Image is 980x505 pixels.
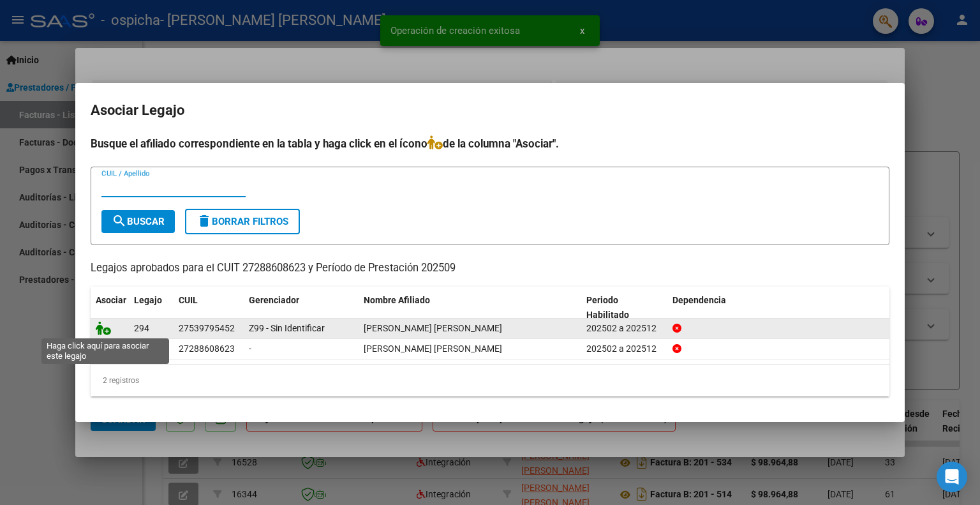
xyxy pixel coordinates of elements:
button: Borrar Filtros [185,209,300,234]
div: Open Intercom Messenger [937,462,967,492]
datatable-header-cell: Asociar [91,287,129,329]
span: Buscar [112,216,165,227]
div: 202502 a 202512 [586,342,662,356]
mat-icon: search [112,213,127,229]
datatable-header-cell: Dependencia [667,287,890,329]
span: PORTILLO AMBAR MALENA NICOLE [364,323,502,333]
datatable-header-cell: Nombre Afiliado [359,287,581,329]
span: 294 [134,323,149,333]
span: Gerenciador [249,295,299,305]
div: 27288608623 [179,342,235,356]
h2: Asociar Legajo [91,98,889,123]
span: Borrar Filtros [197,216,288,227]
span: Periodo Habilitado [586,295,629,320]
span: Legajo [134,295,162,305]
mat-icon: delete [197,213,212,229]
span: Z99 - Sin Identificar [249,323,325,333]
span: - [249,343,251,354]
datatable-header-cell: Gerenciador [244,287,359,329]
h4: Busque el afiliado correspondiente en la tabla y haga click en el ícono de la columna "Asociar". [91,135,889,152]
span: CUIL [179,295,198,305]
span: Nombre Afiliado [364,295,430,305]
datatable-header-cell: CUIL [174,287,244,329]
span: 272 [134,343,149,354]
span: Dependencia [672,295,726,305]
datatable-header-cell: Periodo Habilitado [581,287,667,329]
datatable-header-cell: Legajo [129,287,174,329]
p: Legajos aprobados para el CUIT 27288608623 y Período de Prestación 202509 [91,260,889,276]
span: Asociar [96,295,126,305]
div: 2 registros [91,365,889,396]
div: 202502 a 202512 [586,321,662,336]
button: Buscar [101,210,175,233]
div: 27539795452 [179,321,235,336]
span: MARIN PAULA TAMARA [364,343,502,354]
